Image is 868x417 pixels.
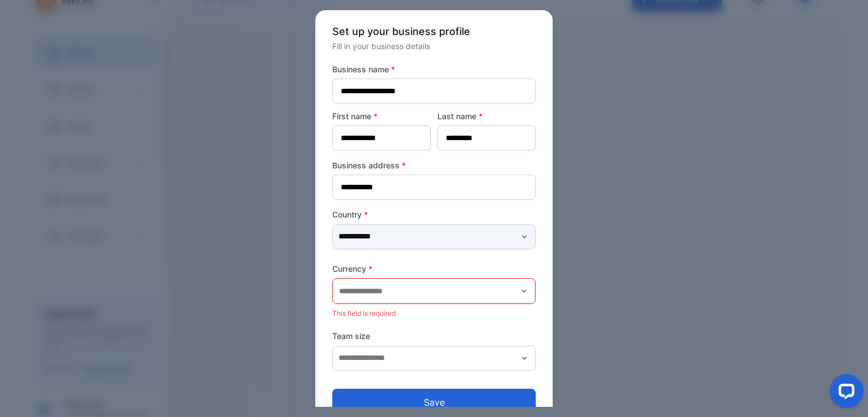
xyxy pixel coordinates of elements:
[332,110,431,122] label: First name
[332,24,536,39] p: Set up your business profile
[332,306,536,321] p: This field is required
[332,208,536,220] label: Country
[332,40,536,52] p: Fill in your business details
[332,389,536,416] button: Save
[332,330,536,342] label: Team size
[332,263,536,275] label: Currency
[332,63,536,75] label: Business name
[437,110,536,122] label: Last name
[332,159,536,171] label: Business address
[821,370,868,417] iframe: LiveChat chat widget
